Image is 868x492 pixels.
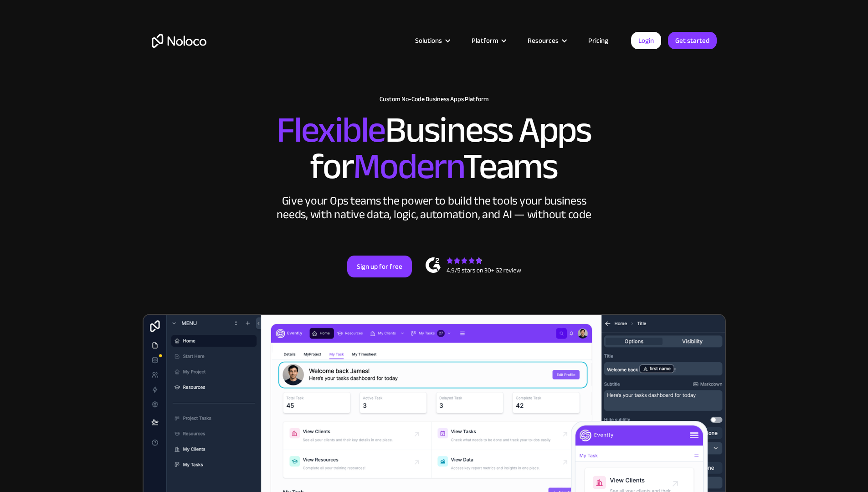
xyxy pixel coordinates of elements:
div: Platform [460,35,516,46]
div: Resources [516,35,577,46]
h2: Business Apps for Teams [152,112,717,185]
div: Resources [528,35,559,46]
span: Modern [353,133,463,200]
div: Give your Ops teams the power to build the tools your business needs, with native data, logic, au... [275,194,594,221]
div: Solutions [415,35,442,46]
a: Pricing [577,35,620,46]
a: Login [631,32,661,49]
span: Flexible [277,96,385,164]
div: Solutions [404,35,460,46]
a: Sign up for free [347,256,412,277]
div: Platform [472,35,498,46]
a: home [152,34,206,48]
h1: Custom No-Code Business Apps Platform [152,96,717,103]
a: Get started [668,32,717,49]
